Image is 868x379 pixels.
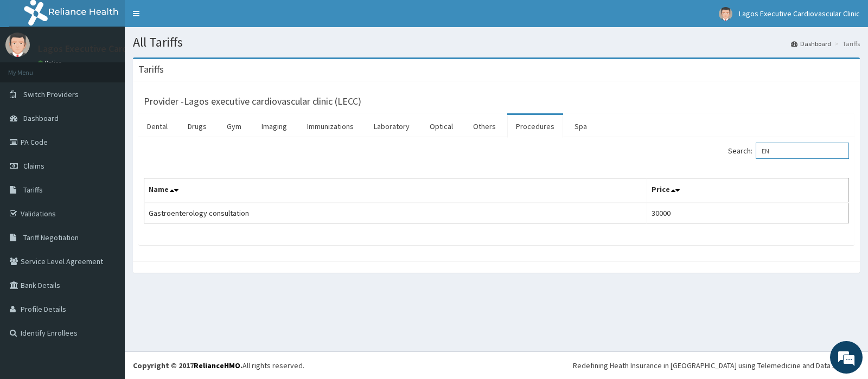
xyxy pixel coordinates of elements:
a: Others [464,115,505,138]
h3: Tariffs [138,65,164,74]
span: We're online! [63,118,150,227]
a: Gym [218,115,250,138]
span: Lagos Executive Cardiovascular Clinic [739,9,860,18]
div: Minimize live chat window [178,5,204,31]
span: Tariff Negotiation [23,233,79,242]
textarea: Type your message and hit 'Enter' [5,259,207,297]
input: Search: [756,143,849,159]
span: Claims [23,161,44,171]
strong: Copyright © 2017 . [133,361,242,370]
a: Spa [566,115,596,138]
th: Price [647,178,849,203]
a: Dental [138,115,176,138]
span: Dashboard [23,113,59,123]
div: Redefining Heath Insurance in [GEOGRAPHIC_DATA] using Telemedicine and Data Science! [573,360,860,371]
a: Dashboard [791,39,831,48]
label: Search: [728,143,849,159]
a: RelianceHMO [194,361,240,370]
a: Imaging [253,115,296,138]
p: Lagos Executive Cardiovascular Clinic [38,44,195,54]
span: Switch Providers [23,89,79,99]
td: 30000 [647,203,849,223]
a: Laboratory [365,115,418,138]
a: Procedures [507,115,563,138]
a: Drugs [179,115,215,138]
img: User Image [5,33,30,57]
h3: Provider - Lagos executive cardiovascular clinic (LECC) [144,97,361,106]
th: Name [144,178,647,203]
h1: All Tariffs [133,35,860,49]
img: d_794563401_company_1708531726252_794563401 [20,54,44,81]
td: Gastroenterology consultation [144,203,647,223]
span: Tariffs [23,185,43,195]
img: User Image [719,7,732,21]
div: Chat with us now [56,61,182,75]
li: Tariffs [832,39,860,48]
a: Immunizations [298,115,362,138]
a: Optical [421,115,462,138]
footer: All rights reserved. [125,351,868,379]
a: Online [38,59,64,67]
